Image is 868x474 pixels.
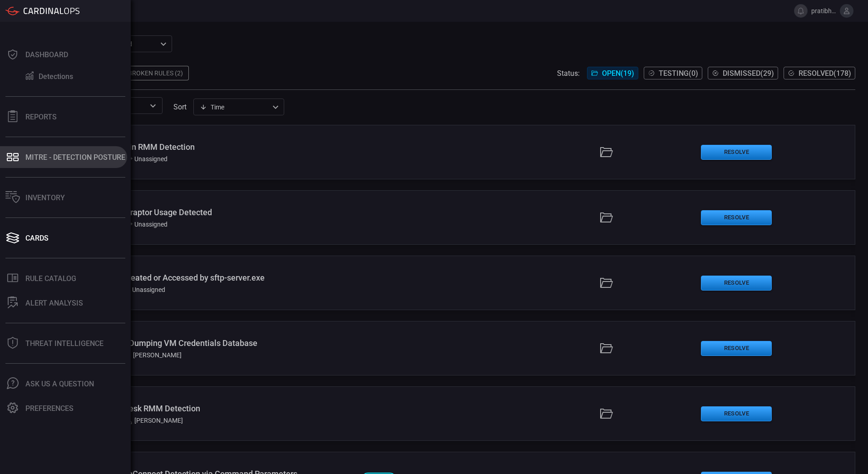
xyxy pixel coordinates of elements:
span: Dismissed ( 29 ) [723,69,774,78]
button: Resolve [701,210,772,225]
button: Resolve [701,145,772,160]
button: Testing(0) [644,67,702,79]
button: Resolve [701,341,772,356]
div: Threat Intelligence [25,339,104,348]
div: Cards [25,234,49,242]
div: Preferences [25,404,74,413]
button: Open(19) [587,67,638,79]
label: sort [173,103,187,111]
div: Ask Us A Question [25,380,94,388]
div: Dashboard [25,50,68,59]
div: [PERSON_NAME] [124,351,182,359]
div: Windows - RAdmin RMM Detection [68,142,354,152]
div: Reports [25,113,57,121]
div: Inventory [25,193,65,202]
button: Resolve [701,276,772,291]
div: Unassigned [123,286,165,293]
div: Windows - Velociraptor Usage Detected [68,207,354,217]
div: Windows - RustDesk RMM Detection [68,404,354,413]
span: Resolved ( 178 ) [799,69,851,78]
span: Testing ( 0 ) [659,69,698,78]
div: Time [200,103,270,112]
span: Status: [557,69,580,78]
div: Broken Rules (2) [123,66,189,80]
span: Open ( 19 ) [602,69,634,78]
div: Windows - File Created or Accessed by sftp-server.exe [68,273,354,282]
div: Rule Catalog [25,274,76,283]
button: Open [147,99,159,112]
button: Resolved(178) [784,67,855,79]
div: MITRE - Detection Posture [25,153,125,162]
div: Unassigned [125,221,168,228]
div: Detections [39,72,73,81]
div: Unassigned [125,155,168,163]
div: [PERSON_NAME] [125,417,183,424]
div: Windows - PSQL Dumping VM Credentials Database [68,338,354,348]
span: pratibha.hottigimath [811,7,836,15]
div: ALERT ANALYSIS [25,299,83,307]
button: Resolve [701,406,772,421]
button: Dismissed(29) [708,67,778,79]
